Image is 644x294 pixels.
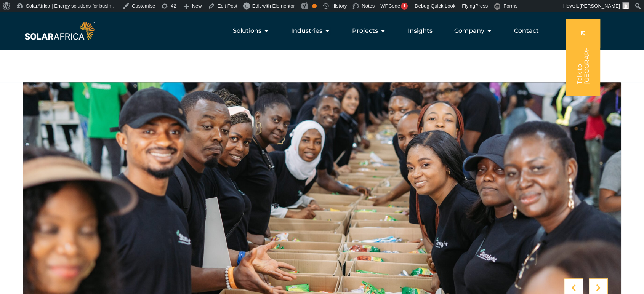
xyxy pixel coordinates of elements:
[352,26,378,35] span: Projects
[97,23,545,38] nav: Menu
[252,3,295,9] span: Edit with Elementor
[454,26,484,35] span: Company
[401,3,408,10] div: 1
[291,26,322,35] span: Industries
[514,26,539,35] a: Contact
[408,26,433,35] a: Insights
[233,26,261,35] span: Solutions
[579,3,620,9] span: [PERSON_NAME]
[312,4,317,8] div: OK
[97,23,545,38] div: Menu Toggle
